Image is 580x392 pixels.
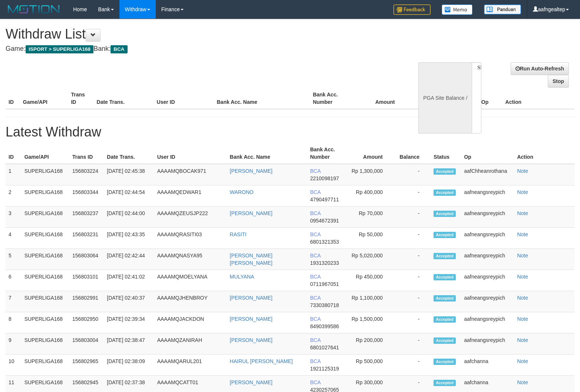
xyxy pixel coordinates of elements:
[461,312,514,333] td: aafneangsreypich
[517,168,528,174] a: Note
[310,337,320,343] span: BCA
[548,75,569,88] a: Stop
[461,270,514,291] td: aafneangsreypich
[230,337,273,343] a: [PERSON_NAME]
[310,366,339,372] span: 1921125319
[6,333,22,355] td: 9
[69,207,104,228] td: 156803237
[461,291,514,312] td: aafneangsreypich
[310,231,320,237] span: BCA
[394,291,431,312] td: -
[6,45,379,53] h4: Game: Bank:
[230,168,273,174] a: [PERSON_NAME]
[347,291,394,312] td: Rp 1,100,000
[69,291,104,312] td: 156802991
[434,168,456,175] span: Accepted
[310,189,320,195] span: BCA
[69,270,104,291] td: 156803101
[347,333,394,355] td: Rp 200,000
[514,143,574,164] th: Action
[154,228,227,249] td: AAAAMQRASITI03
[6,4,62,15] img: MOTION_logo.png
[111,45,127,53] span: BCA
[6,143,22,164] th: ID
[68,88,93,109] th: Trans ID
[104,143,154,164] th: Date Trans.
[6,125,574,139] h1: Latest Withdraw
[310,168,320,174] span: BCA
[230,295,273,301] a: [PERSON_NAME]
[431,143,461,164] th: Status
[461,333,514,355] td: aafneangsreypich
[154,291,227,312] td: AAAAMQJHENBROY
[517,210,528,216] a: Note
[347,164,394,185] td: Rp 1,300,000
[347,143,394,164] th: Amount
[104,207,154,228] td: [DATE] 02:44:00
[22,333,69,355] td: SUPERLIGA168
[6,270,22,291] td: 6
[461,228,514,249] td: aafneangsreypich
[347,355,394,376] td: Rp 500,000
[154,143,227,164] th: User ID
[104,355,154,376] td: [DATE] 02:38:09
[517,358,528,364] a: Note
[214,88,310,109] th: Bank Acc. Name
[154,185,227,207] td: AAAAMQEDWAR1
[69,355,104,376] td: 156802965
[69,185,104,207] td: 156803344
[104,312,154,333] td: [DATE] 02:39:34
[310,345,339,350] span: 6801027641
[517,316,528,322] a: Note
[230,379,273,385] a: [PERSON_NAME]
[22,207,69,228] td: SUPERLIGA168
[347,312,394,333] td: Rp 1,500,000
[434,232,456,238] span: Accepted
[358,88,406,109] th: Amount
[6,228,22,249] td: 4
[310,218,339,224] span: 0954672391
[517,189,528,195] a: Note
[434,359,456,365] span: Accepted
[394,185,431,207] td: -
[104,333,154,355] td: [DATE] 02:38:47
[461,207,514,228] td: aafneangsreypich
[310,88,358,109] th: Bank Acc. Number
[22,355,69,376] td: SUPERLIGA168
[461,185,514,207] td: aafneangsreypich
[6,27,379,42] h1: Withdraw List
[442,4,473,15] img: Button%20Memo.svg
[230,189,254,195] a: WARONO
[461,355,514,376] td: aafchanna
[511,62,569,75] a: Run Auto-Refresh
[154,164,227,185] td: AAAAMQBOCAK971
[6,249,22,270] td: 5
[310,239,339,245] span: 6801321353
[6,207,22,228] td: 3
[227,143,307,164] th: Bank Acc. Name
[154,333,227,355] td: AAAAMQZANIRAH
[347,185,394,207] td: Rp 400,000
[230,358,293,364] a: HAIRUL [PERSON_NAME]
[310,274,320,280] span: BCA
[22,185,69,207] td: SUPERLIGA168
[6,291,22,312] td: 7
[94,88,154,109] th: Date Trans.
[461,164,514,185] td: aafChheanrothana
[478,88,502,109] th: Op
[22,270,69,291] td: SUPERLIGA168
[310,260,339,266] span: 1931320233
[104,185,154,207] td: [DATE] 02:44:54
[418,62,472,134] div: PGA Site Balance /
[310,197,339,202] span: 4790497711
[310,302,339,308] span: 7330380718
[154,88,214,109] th: User ID
[394,355,431,376] td: -
[502,88,574,109] th: Action
[310,210,320,216] span: BCA
[26,45,93,53] span: ISPORT > SUPERLIGA168
[69,143,104,164] th: Trans ID
[434,295,456,302] span: Accepted
[517,295,528,301] a: Note
[347,270,394,291] td: Rp 450,000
